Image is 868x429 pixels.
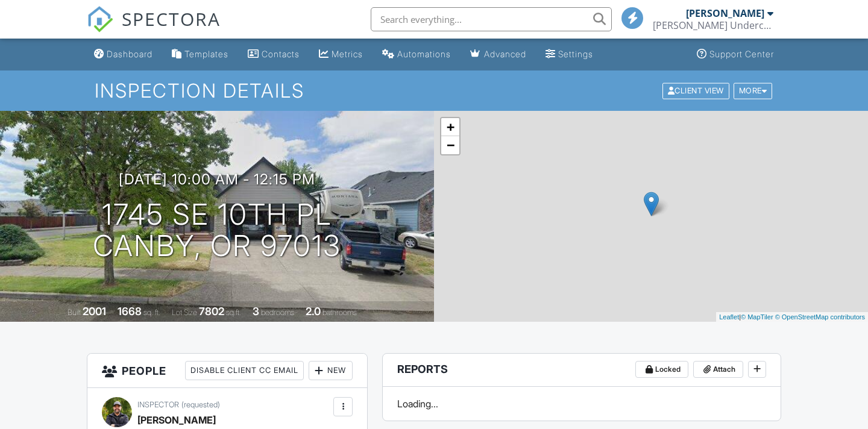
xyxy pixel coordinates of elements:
[716,312,868,322] div: |
[332,49,363,59] div: Metrics
[184,49,228,59] div: Templates
[309,361,353,380] div: New
[119,171,315,187] h3: [DATE] 10:00 am - 12:15 pm
[709,49,774,59] div: Support Center
[322,308,357,317] span: bathrooms
[137,400,179,409] span: Inspector
[89,43,157,66] a: Dashboard
[692,43,779,66] a: Support Center
[306,305,321,318] div: 2.0
[199,305,224,318] div: 7802
[441,118,459,136] a: Zoom in
[775,313,865,321] a: © OpenStreetMap contributors
[371,7,612,31] input: Search everything...
[314,43,368,66] a: Metrics
[377,43,456,66] a: Automations (Basic)
[181,400,220,409] span: (requested)
[719,313,739,321] a: Leaflet
[68,308,81,317] span: Built
[558,49,593,59] div: Settings
[226,308,241,317] span: sq.ft.
[172,308,197,317] span: Lot Size
[734,83,773,99] div: More
[87,16,221,42] a: SPECTORA
[185,361,304,380] div: Disable Client CC Email
[261,308,294,317] span: bedrooms
[661,86,732,95] a: Client View
[87,354,367,388] h3: People
[484,49,526,59] div: Advanced
[441,136,459,154] a: Zoom out
[83,305,106,318] div: 2001
[741,313,773,321] a: © MapTiler
[137,411,216,429] div: [PERSON_NAME]
[122,6,221,31] span: SPECTORA
[243,43,304,66] a: Contacts
[686,7,764,19] div: [PERSON_NAME]
[143,308,160,317] span: sq. ft.
[93,199,341,263] h1: 1745 SE 10th Pl Canby, OR 97013
[87,6,113,33] img: The Best Home Inspection Software - Spectora
[662,83,729,99] div: Client View
[107,49,153,59] div: Dashboard
[118,305,142,318] div: 1668
[95,80,773,101] h1: Inspection Details
[465,43,531,66] a: Advanced
[541,43,598,66] a: Settings
[253,305,259,318] div: 3
[397,49,451,59] div: Automations
[262,49,300,59] div: Contacts
[167,43,233,66] a: Templates
[653,19,773,31] div: Steves Undercover Home Inspection LLC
